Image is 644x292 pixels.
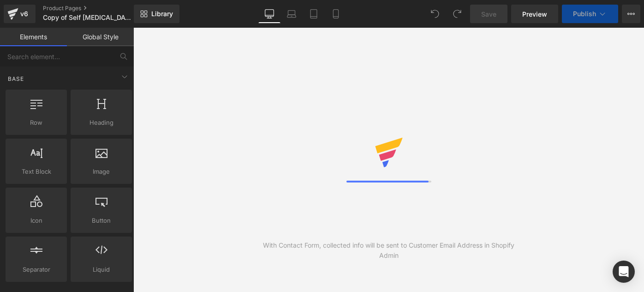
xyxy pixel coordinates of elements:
[622,5,640,23] button: More
[73,167,129,176] span: Image
[280,5,303,23] a: Laptop
[8,216,64,225] span: Icon
[43,14,131,21] span: Copy of Self [MEDICAL_DATA] Foam 1 - 10k Call - Warda
[325,5,347,23] a: Mobile
[562,5,618,23] button: Publish
[134,5,179,23] a: New Library
[522,9,547,19] span: Preview
[481,9,496,19] span: Save
[448,5,466,23] button: Redo
[303,5,325,23] a: Tablet
[8,167,64,176] span: Text Block
[261,240,517,261] div: With Contact Form, collected info will be sent to Customer Email Address in Shopify Admin
[18,8,30,20] div: v6
[43,5,149,12] a: Product Pages
[7,74,25,83] span: Base
[67,28,134,46] a: Global Style
[73,216,129,225] span: Button
[73,265,129,274] span: Liquid
[426,5,444,23] button: Undo
[511,5,558,23] a: Preview
[4,5,36,23] a: v6
[8,265,64,274] span: Separator
[8,118,64,128] span: Row
[73,118,129,128] span: Heading
[258,5,280,23] a: Desktop
[573,10,596,18] span: Publish
[151,10,173,18] span: Library
[613,261,635,283] div: Open Intercom Messenger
